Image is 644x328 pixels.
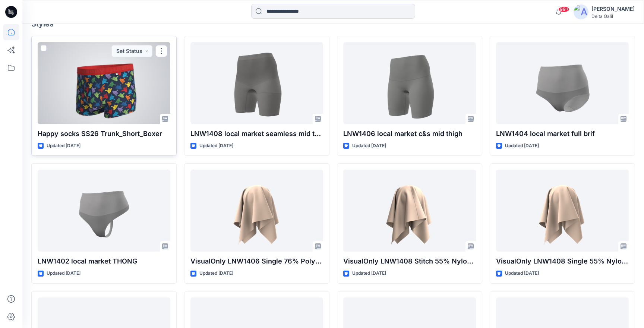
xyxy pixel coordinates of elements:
a: LNW1408 local market seamless mid thigh [190,42,323,124]
p: LNW1408 local market seamless mid thigh [190,129,323,139]
p: VisualOnly LNW1406 Single 76% Polyamide 24% Elastane [190,256,323,266]
a: VisualOnly LNW1406 Single 76% Polyamide 24% Elastane [190,170,323,252]
p: VisualOnly LNW1408 Stitch 55% Nylon 45% Elastane [343,256,476,266]
a: VisualOnly LNW1408 Stitch 55% Nylon 45% Elastane [343,170,476,252]
p: Updated [DATE] [352,269,386,277]
div: Delta Galil [591,13,635,19]
p: Updated [DATE] [47,142,80,150]
span: 99+ [558,6,569,12]
p: Updated [DATE] [505,269,539,277]
p: VisualOnly LNW1408 Single 55% Nylon 45% Elastane [496,256,629,266]
div: [PERSON_NAME] [591,4,635,13]
a: LNW1406 local market c&s mid thigh [343,42,476,124]
a: LNW1402 local market THONG [38,170,170,252]
p: LNW1406 local market c&s mid thigh [343,129,476,139]
p: LNW1404 local market full brif [496,129,629,139]
p: Updated [DATE] [505,142,539,150]
p: Updated [DATE] [199,269,233,277]
p: LNW1402 local market THONG [38,256,170,266]
p: Updated [DATE] [47,269,80,277]
a: Happy socks SS26 Trunk_Short_Boxer [38,42,170,124]
a: VisualOnly LNW1408 Single 55% Nylon 45% Elastane [496,170,629,252]
p: Updated [DATE] [199,142,233,150]
p: Updated [DATE] [352,142,386,150]
p: Happy socks SS26 Trunk_Short_Boxer [38,129,170,139]
a: LNW1404 local market full brif [496,42,629,124]
img: avatar [574,4,588,19]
